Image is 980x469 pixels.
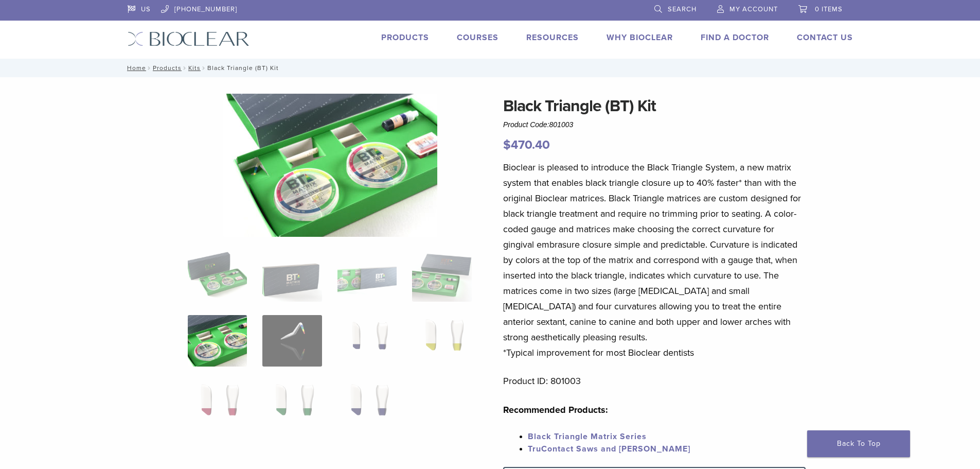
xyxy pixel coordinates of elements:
span: $ [503,137,511,152]
a: Products [153,64,182,72]
span: 801003 [549,120,574,129]
a: Courses [457,32,498,43]
img: Black Triangle (BT) Kit - Image 9 [188,380,247,431]
img: Black Triangle (BT) Kit - Image 8 [412,315,471,367]
img: Black Triangle (BT) Kit - Image 6 [262,315,322,367]
img: Intro-Black-Triangle-Kit-6-Copy-e1548792917662-324x324.jpg [188,250,247,302]
nav: Black Triangle (BT) Kit [120,59,861,77]
a: Resources [526,32,579,43]
img: Bioclear [128,31,250,46]
span: My Account [729,5,778,13]
strong: Recommended Products: [503,404,608,415]
a: Why Bioclear [607,32,673,43]
p: Product ID: 801003 [503,373,806,389]
img: Black Triangle (BT) Kit - Image 2 [262,250,322,302]
img: Black Triangle (BT) Kit - Image 4 [412,250,471,302]
span: / [201,65,207,71]
img: Black Triangle (BT) Kit - Image 5 [188,315,247,367]
span: Product Code: [503,120,573,129]
img: Black Triangle (BT) Kit - Image 7 [337,315,397,367]
a: Back To Top [807,430,910,457]
a: Find A Doctor [701,32,769,43]
span: 0 items [815,5,843,13]
img: Black Triangle (BT) Kit - Image 11 [337,380,397,431]
a: Black Triangle Matrix Series [528,431,647,442]
span: / [182,65,188,71]
span: / [146,65,153,71]
img: Black Triangle (BT) Kit - Image 5 [223,94,437,237]
a: Kits [188,64,201,72]
h1: Black Triangle (BT) Kit [503,94,806,118]
a: Contact Us [797,32,853,43]
span: Search [668,5,697,13]
a: TruContact Saws and [PERSON_NAME] [528,444,690,454]
p: Bioclear is pleased to introduce the Black Triangle System, a new matrix system that enables blac... [503,160,806,360]
a: Products [381,32,429,43]
img: Black Triangle (BT) Kit - Image 3 [337,250,397,302]
bdi: 470.40 [503,137,550,152]
a: Home [124,64,146,72]
img: Black Triangle (BT) Kit - Image 10 [262,380,322,431]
